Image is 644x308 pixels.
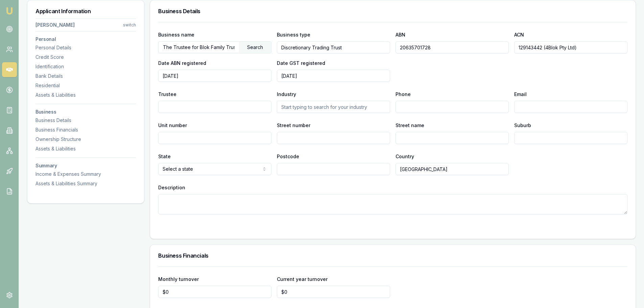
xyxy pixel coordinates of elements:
input: $ [277,286,390,298]
label: Street number [277,122,310,128]
div: Assets & Liabilities [35,92,136,98]
label: ABN [396,32,405,38]
div: Ownership Structure [35,136,136,143]
label: State [158,153,171,159]
div: Bank Details [35,73,136,79]
label: Description [158,185,185,190]
h3: Applicant Information [35,8,136,14]
label: Email [514,91,527,97]
label: Industry [277,91,296,97]
img: emu-icon-u.png [5,7,14,15]
div: Assets & Liabilities [35,145,136,152]
label: Suburb [514,122,531,128]
div: Business Details [35,117,136,124]
label: Business name [158,32,194,38]
div: Personal Details [35,44,136,51]
div: [PERSON_NAME] [35,22,75,28]
label: Date GST registered [277,60,325,66]
label: ACN [514,32,524,38]
input: Start typing to search for your industry [277,101,390,113]
div: Residential [35,82,136,89]
h3: Personal [35,37,136,42]
div: Income & Expenses Summary [35,171,136,177]
div: switch [123,22,136,28]
input: Enter business name [159,42,239,52]
label: Country [396,153,414,159]
div: Business Financials [35,126,136,133]
label: Street name [396,122,424,128]
h3: Business [35,110,136,114]
label: Date ABN registered [158,60,206,66]
label: Phone [396,91,411,97]
label: Business type [277,32,310,38]
h3: Summary [35,163,136,168]
label: Current year turnover [277,276,328,282]
input: YYYY-MM-DD [277,70,390,82]
div: Search [239,42,271,53]
label: Monthly turnover [158,276,199,282]
div: Identification [35,63,136,70]
div: Assets & Liabilities Summary [35,180,136,187]
input: $ [158,286,271,298]
div: Credit Score [35,54,136,61]
input: YYYY-MM-DD [158,70,271,82]
h3: Business Financials [158,253,627,258]
label: Postcode [277,153,299,159]
h3: Business Details [158,8,627,14]
label: Unit number [158,122,187,128]
label: Trustee [158,91,176,97]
